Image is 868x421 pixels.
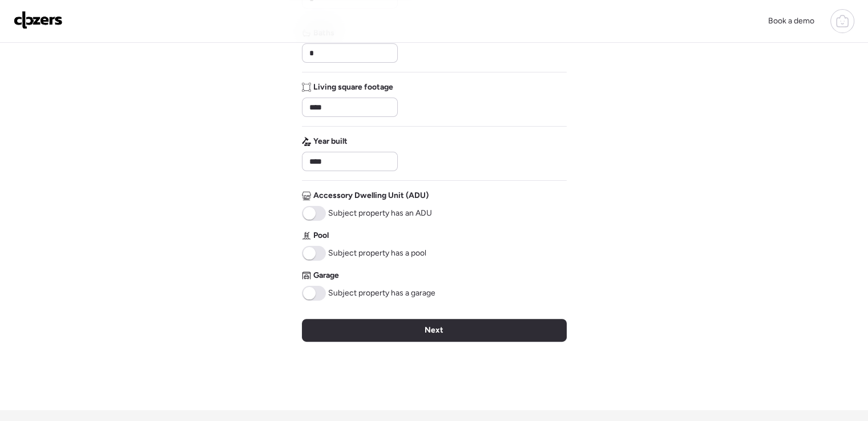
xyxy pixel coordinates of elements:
[313,230,329,241] span: Pool
[14,11,63,29] img: Logo
[328,208,432,219] span: Subject property has an ADU
[313,270,339,281] span: Garage
[313,190,429,201] span: Accessory Dwelling Unit (ADU)
[328,248,426,259] span: Subject property has a pool
[328,288,435,299] span: Subject property has a garage
[313,136,348,147] span: Year built
[425,325,443,336] span: Next
[313,82,393,93] span: Living square footage
[768,16,814,26] span: Book a demo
